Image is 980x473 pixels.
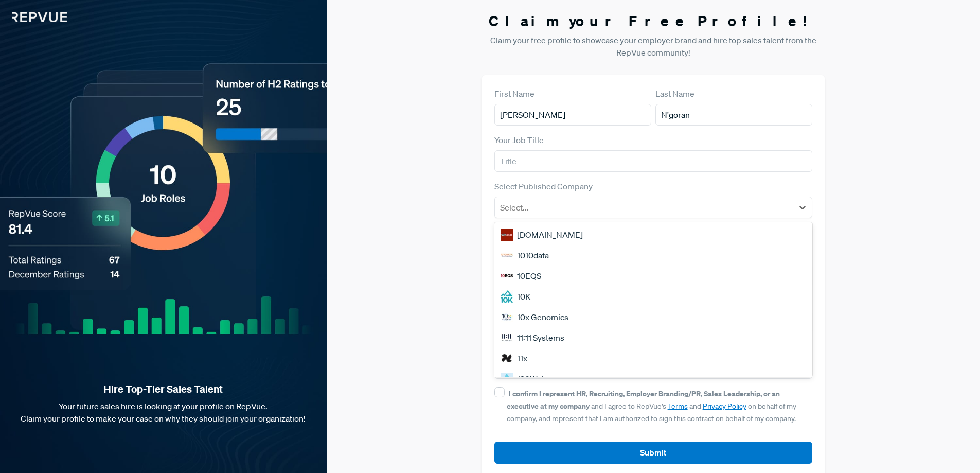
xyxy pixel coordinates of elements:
div: [DOMAIN_NAME] [494,224,813,245]
input: Last Name [655,104,812,126]
p: Your future sales hire is looking at your profile on RepVue. Claim your profile to make your case... [16,400,310,425]
img: 1000Bulbs.com [501,229,513,241]
div: 120Water [494,369,813,389]
img: 10K [501,290,513,303]
label: Select Published Company [494,180,593,192]
label: Last Name [655,87,694,100]
label: First Name [494,87,534,100]
div: 11x [494,348,813,369]
div: 1010data [494,245,813,266]
img: 120Water [501,373,513,385]
button: Submit [494,442,813,464]
strong: Hire Top-Tier Sales Talent [16,382,310,396]
a: Privacy Policy [703,401,746,411]
img: 10EQS [501,270,513,282]
label: Your Job Title [494,134,544,146]
img: 11:11 Systems [501,331,513,344]
input: Title [494,150,813,172]
div: 11:11 Systems [494,327,813,348]
a: Terms [668,401,688,411]
span: and I agree to RepVue’s and on behalf of my company, and represent that I am authorized to sign t... [507,389,796,423]
img: 11x [501,352,513,364]
p: Claim your free profile to showcase your employer brand and hire top sales talent from the RepVue... [482,34,825,59]
strong: I confirm I represent HR, Recruiting, Employer Branding/PR, Sales Leadership, or an executive at ... [507,389,780,411]
div: 10x Genomics [494,307,813,327]
h3: Claim your Free Profile! [482,12,825,30]
div: 10K [494,286,813,307]
img: 10x Genomics [501,311,513,323]
input: First Name [494,104,651,126]
img: 1010data [501,249,513,261]
div: 10EQS [494,266,813,286]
